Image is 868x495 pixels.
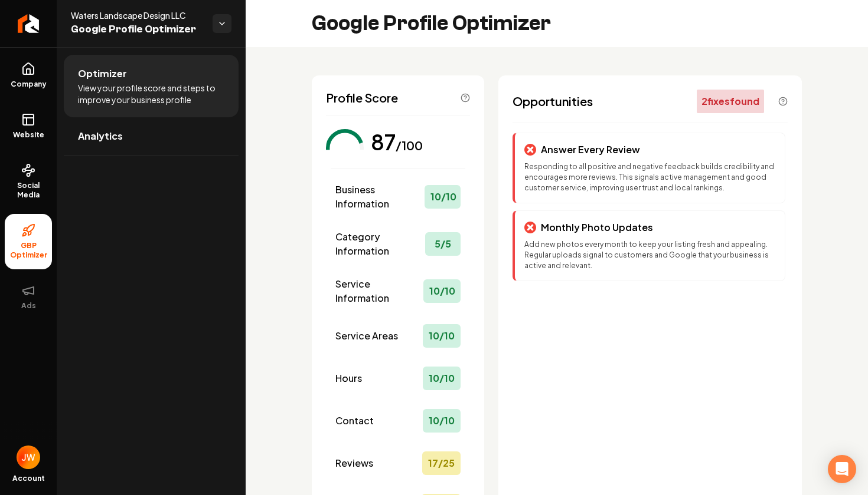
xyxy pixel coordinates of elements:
[5,103,52,149] a: Website
[335,230,425,258] span: Category Information
[423,367,461,390] div: 10 / 10
[18,14,40,33] img: Rebolt Logo
[425,185,461,209] div: 10 / 10
[335,371,362,385] span: Hours
[78,129,123,143] span: Analytics
[335,329,398,343] span: Service Areas
[423,279,461,303] div: 10 / 10
[5,274,52,320] button: Ads
[335,277,423,305] span: Service Information
[17,445,40,469] button: Open user button
[312,12,551,35] h2: Google Profile Optimizer
[371,130,396,154] div: 87
[335,183,425,211] span: Business Information
[828,455,856,483] div: Open Intercom Messenger
[335,456,373,470] span: Reviews
[64,117,239,155] a: Analytics
[513,93,593,110] span: Opportunities
[396,137,423,154] div: /100
[12,474,45,483] span: Account
[697,90,764,113] div: 2 fix es found
[513,133,785,203] div: Answer Every ReviewResponding to all positive and negative feedback builds credibility and encour...
[326,90,398,106] span: Profile Score
[513,210,785,281] div: Monthly Photo UpdatesAdd new photos every month to keep your listing fresh and appealing. Regular...
[524,239,775,271] p: Add new photos every month to keep your listing fresh and appealing. Regular uploads signal to cu...
[422,451,461,475] div: 17 / 25
[541,143,640,157] p: Answer Every Review
[5,154,52,209] a: Social Media
[78,82,224,105] span: View your profile score and steps to improve your business profile
[6,80,51,89] span: Company
[71,21,203,38] span: Google Profile Optimizer
[335,414,374,428] span: Contact
[541,220,653,235] p: Monthly Photo Updates
[8,130,49,140] span: Website
[425,232,461,256] div: 5 / 5
[5,181,52,200] span: Social Media
[423,324,461,348] div: 10 / 10
[71,9,203,21] span: Waters Landscape Design LLC
[5,241,52,260] span: GBP Optimizer
[423,409,461,433] div: 10 / 10
[17,445,40,469] img: Jack Waters
[5,52,52,98] a: Company
[78,67,127,81] span: Optimizer
[524,161,775,193] p: Responding to all positive and negative feedback builds credibility and encourages more reviews. ...
[17,301,41,311] span: Ads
